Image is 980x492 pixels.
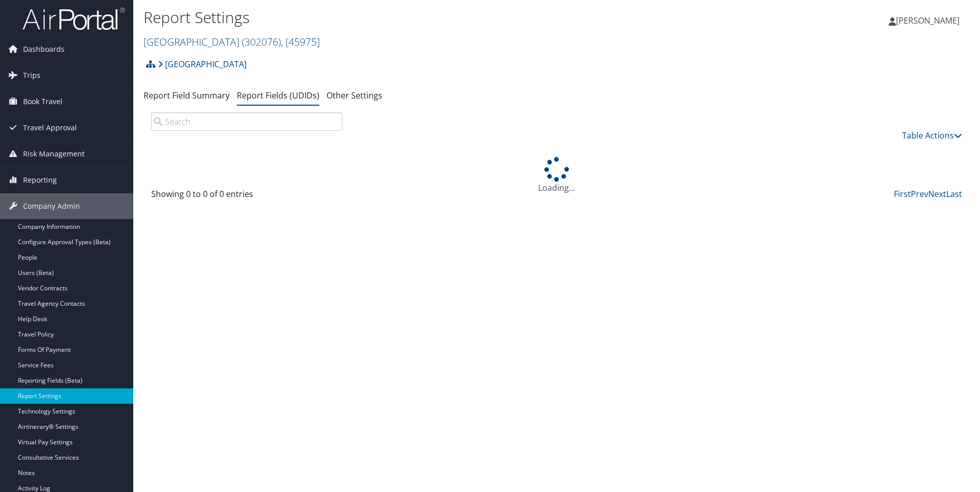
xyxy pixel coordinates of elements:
div: Loading... [144,157,970,194]
a: Report Field Summary [144,90,230,101]
span: , [ 45975 ] [281,35,320,49]
span: Trips [23,63,40,88]
div: Showing 0 to 0 of 0 entries [151,188,342,205]
span: ( 302076 ) [242,35,281,49]
span: Travel Approval [23,115,77,141]
a: Table Actions [902,130,962,141]
a: Next [928,188,946,200]
a: Report Fields (UDIDs) [237,90,319,101]
span: Dashboards [23,36,65,62]
span: Book Travel [23,89,63,114]
a: Other Settings [326,90,382,101]
a: Last [946,188,962,200]
input: Search [151,112,342,131]
a: [GEOGRAPHIC_DATA] [158,54,247,74]
a: First [894,188,911,200]
span: Risk Management [23,141,85,167]
span: Reporting [23,167,57,193]
span: [PERSON_NAME] [896,15,959,26]
img: airportal-logo.png [23,7,125,31]
a: [GEOGRAPHIC_DATA] [144,35,320,49]
a: Prev [911,188,928,200]
span: Company Admin [23,193,80,219]
h1: Report Settings [144,7,695,28]
a: [PERSON_NAME] [889,5,970,36]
